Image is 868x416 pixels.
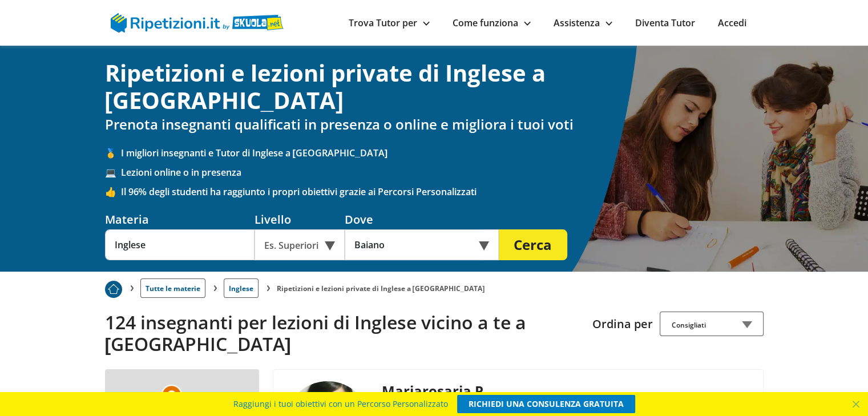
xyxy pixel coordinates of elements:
[105,229,255,260] input: Es. Matematica
[105,312,584,356] h2: 124 insegnanti per lezioni di Inglese vicino a te a [GEOGRAPHIC_DATA]
[105,166,121,179] span: 💻
[255,229,345,260] div: Es. Superiori
[554,17,612,29] a: Assistenza
[105,116,764,133] h2: Prenota insegnanti qualificati in presenza o online e migliora i tuoi voti
[345,229,483,260] input: Es. Indirizzo o CAP
[121,147,764,159] span: I migliori insegnanti e Tutor di Inglese a [GEOGRAPHIC_DATA]
[105,272,764,298] nav: breadcrumb d-none d-tablet-block
[105,147,121,159] span: 🥇
[499,229,567,260] button: Cerca
[224,278,259,298] a: Inglese
[277,284,485,293] li: Ripetizioni e lezioni private di Inglese a [GEOGRAPHIC_DATA]
[105,59,764,114] h1: Ripetizioni e lezioni private di Inglese a [GEOGRAPHIC_DATA]
[718,17,746,29] a: Accedi
[161,385,182,412] img: Marker
[233,395,448,413] span: Raggiungi i tuoi obiettivi con un Percorso Personalizzato
[660,312,764,336] div: Consigliati
[111,13,284,33] img: logo Skuola.net | Ripetizioni.it
[105,212,255,227] div: Materia
[377,381,619,400] div: Mariarosaria P.
[111,15,284,28] a: logo Skuola.net | Ripetizioni.it
[349,17,430,29] a: Trova Tutor per
[140,278,205,298] a: Tutte le materie
[457,395,635,413] a: RICHIEDI UNA CONSULENZA GRATUITA
[592,316,653,332] label: Ordina per
[121,185,764,198] span: Il 96% degli studenti ha raggiunto i propri obiettivi grazie ai Percorsi Personalizzati
[121,166,764,179] span: Lezioni online o in presenza
[105,281,122,298] img: Piu prenotato
[635,17,695,29] a: Diventa Tutor
[345,212,499,227] div: Dove
[255,212,345,227] div: Livello
[105,185,121,198] span: 👍
[453,17,531,29] a: Come funziona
